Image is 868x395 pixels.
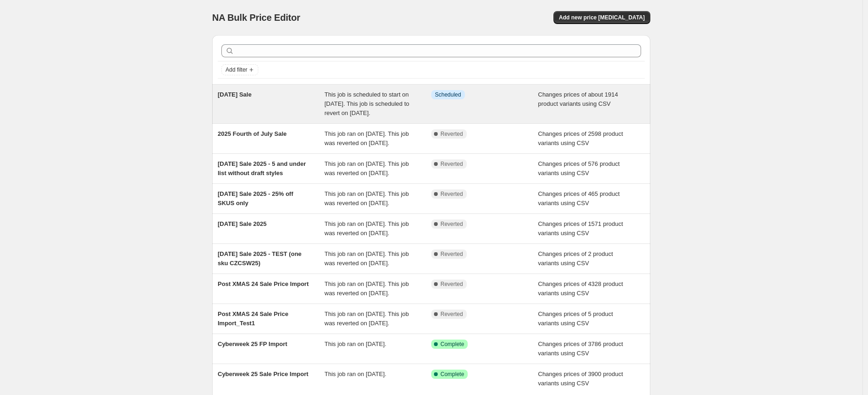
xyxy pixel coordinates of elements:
[325,280,409,297] span: This job ran on [DATE]. This job was reverted on [DATE].
[218,280,309,287] span: Post XMAS 24 Sale Price Import
[538,130,623,146] span: Changes prices of 2598 product variants using CSV
[440,371,464,378] span: Complete
[218,340,287,347] span: Cyberweek 25 FP Import
[440,160,463,168] span: Reverted
[538,250,613,267] span: Changes prices of 2 product variants using CSV
[325,310,409,327] span: This job ran on [DATE]. This job was reverted on [DATE].
[218,371,309,377] span: Cyberweek 25 Sale Price Import
[440,190,463,198] span: Reverted
[440,250,463,258] span: Reverted
[221,64,258,75] button: Add filter
[538,340,623,357] span: Changes prices of 3786 product variants using CSV
[559,14,645,21] span: Add new price [MEDICAL_DATA]
[325,220,409,237] span: This job ran on [DATE]. This job was reverted on [DATE].
[440,340,464,348] span: Complete
[440,130,463,138] span: Reverted
[325,250,409,267] span: This job ran on [DATE]. This job was reverted on [DATE].
[218,130,287,137] span: 2025 Fourth of July Sale
[218,91,251,98] span: [DATE] Sale
[218,310,288,327] span: Post XMAS 24 Sale Price Import_Test1
[226,66,247,73] span: Add filter
[218,220,267,227] span: [DATE] Sale 2025
[440,220,463,228] span: Reverted
[325,190,409,207] span: This job ran on [DATE]. This job was reverted on [DATE].
[538,310,613,327] span: Changes prices of 5 product variants using CSV
[325,340,386,347] span: This job ran on [DATE].
[218,250,302,267] span: [DATE] Sale 2025 - TEST (one sku CZCSW25)
[440,310,463,318] span: Reverted
[218,190,293,207] span: [DATE] Sale 2025 - 25% off SKUS only
[538,371,623,387] span: Changes prices of 3900 product variants using CSV
[212,12,300,23] span: NA Bulk Price Editor
[538,190,620,207] span: Changes prices of 465 product variants using CSV
[218,160,306,176] span: [DATE] Sale 2025 - 5 and under list without draft styles
[325,371,386,377] span: This job ran on [DATE].
[538,91,618,107] span: Changes prices of about 1914 product variants using CSV
[325,130,409,146] span: This job ran on [DATE]. This job was reverted on [DATE].
[325,160,409,176] span: This job ran on [DATE]. This job was reverted on [DATE].
[553,11,650,24] button: Add new price [MEDICAL_DATA]
[435,91,461,98] span: Scheduled
[325,91,410,116] span: This job is scheduled to start on [DATE]. This job is scheduled to revert on [DATE].
[538,280,623,297] span: Changes prices of 4328 product variants using CSV
[538,160,620,176] span: Changes prices of 576 product variants using CSV
[440,280,463,288] span: Reverted
[538,220,623,237] span: Changes prices of 1571 product variants using CSV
